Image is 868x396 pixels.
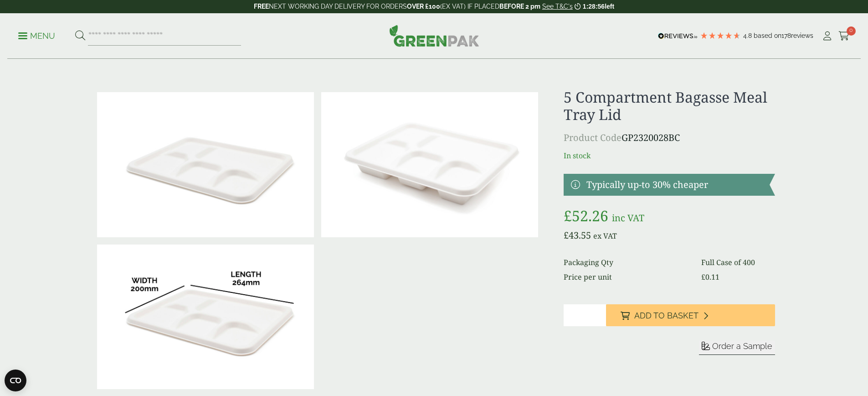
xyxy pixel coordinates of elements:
[564,206,608,225] bdi: 52.26
[389,25,479,47] img: GreenPak Supplies
[658,33,698,39] img: REVIEWS.io
[847,26,856,36] span: 0
[564,229,591,241] bdi: 43.55
[5,370,26,391] button: Open CMP widget
[321,92,538,237] img: 5 Compartment Bagasse Meal Tray And Lid 2320028BA
[700,31,741,40] div: 4.78 Stars
[97,92,314,237] img: 5 Compartment Bagasse Tray Lid 2320028BC
[712,341,772,351] span: Order a Sample
[499,3,540,10] strong: BEFORE 2 pm
[699,341,775,355] button: Order a Sample
[564,150,775,161] p: In stock
[407,3,440,10] strong: OVER £100
[254,3,269,10] strong: FREE
[583,3,605,10] span: 1:28:56
[822,31,833,41] i: My Account
[612,212,644,224] span: inc VAT
[564,131,775,145] p: GP2320028BC
[838,29,850,43] a: 0
[743,32,754,39] span: 4.8
[564,271,690,282] dt: Price per unit
[701,272,719,282] bdi: 0.11
[564,206,572,225] span: £
[634,311,699,321] span: Add to Basket
[18,31,55,42] p: Menu
[791,32,813,39] span: reviews
[542,3,573,10] a: See T&C's
[838,31,850,41] i: Cart
[701,272,705,282] span: £
[97,245,314,390] img: 5 Compartment Bagasse Tray Lid 2320028BC DIMS
[564,89,775,124] h1: 5 Compartment Bagasse Meal Tray Lid
[564,229,569,241] span: £
[593,231,617,241] span: ex VAT
[754,32,781,39] span: Based on
[701,257,775,268] dd: Full Case of 400
[18,31,55,40] a: Menu
[605,3,614,10] span: left
[781,32,791,39] span: 178
[606,304,775,326] button: Add to Basket
[564,257,690,268] dt: Packaging Qty
[564,131,621,144] span: Product Code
